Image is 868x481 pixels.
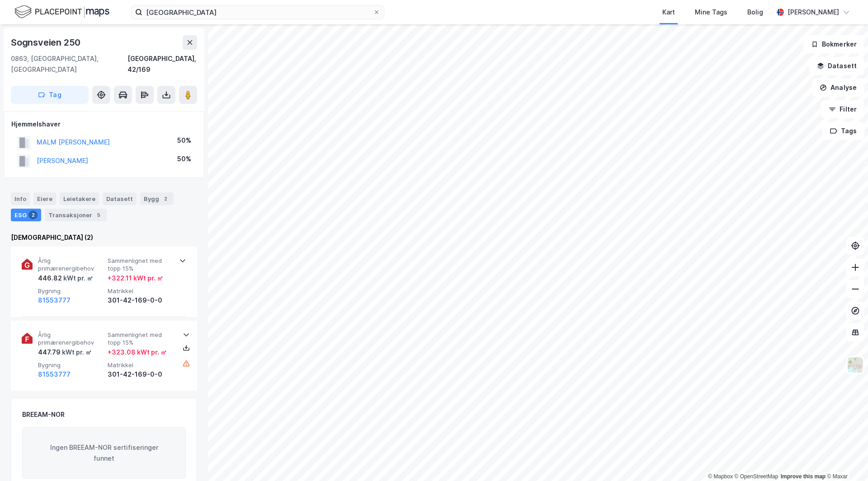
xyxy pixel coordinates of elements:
div: [GEOGRAPHIC_DATA], 42/169 [127,53,197,75]
div: kWt pr. ㎡ [62,273,93,284]
div: 447.79 [38,347,92,358]
div: 301-42-169-0-0 [108,369,174,380]
div: Bygg [140,192,174,205]
span: Bygning [38,287,104,295]
div: Mine Tags [695,7,727,18]
div: [DEMOGRAPHIC_DATA] (2) [11,232,197,243]
div: 446.82 [38,273,93,284]
div: [PERSON_NAME] [788,7,839,18]
div: + 323.08 kWt pr. ㎡ [108,347,167,358]
div: Sognsveien 250 [11,35,82,50]
span: Bygning [38,361,104,369]
div: Kontrollprogram for chat [823,438,868,481]
div: 50% [177,154,191,164]
input: Søk på adresse, matrikkel, gårdeiere, leietakere eller personer [142,5,373,19]
img: logo.f888ab2527a4732fd821a326f86c7f29.svg [14,4,109,20]
div: Hjemmelshaver [11,119,197,130]
div: ESG [11,209,41,221]
div: 50% [177,135,191,146]
div: Bolig [747,7,763,18]
button: 81553777 [38,369,71,380]
span: Sammenlignet med topp 15% [108,331,174,347]
div: 0863, [GEOGRAPHIC_DATA], [GEOGRAPHIC_DATA] [11,53,127,75]
div: 301-42-169-0-0 [108,295,174,306]
a: OpenStreetMap [735,473,778,480]
span: Matrikkel [108,287,174,295]
button: 81553777 [38,295,71,306]
div: + 322.11 kWt pr. ㎡ [108,273,163,284]
div: Transaksjoner [45,209,107,221]
button: Filter [821,100,864,118]
div: Leietakere [60,192,99,205]
a: Mapbox [708,473,733,480]
div: Info [11,192,30,205]
span: Årlig primærenergibehov [38,331,104,347]
div: Ingen BREEAM-NOR sertifiseringer funnet [22,427,186,479]
div: kWt pr. ㎡ [61,347,92,358]
div: BREEAM-NOR [22,409,65,420]
button: Datasett [809,57,864,75]
span: Sammenlignet med topp 15% [108,257,174,273]
div: 2 [161,194,170,203]
iframe: Chat Widget [823,438,868,481]
div: Eiere [33,192,56,205]
div: Datasett [103,192,137,205]
button: Tags [822,122,864,140]
button: Analyse [812,79,864,97]
button: Tag [11,86,89,104]
div: 2 [28,210,38,219]
div: 5 [94,210,103,219]
img: Z [847,356,864,374]
div: Kart [662,7,675,18]
a: Improve this map [781,473,826,480]
span: Årlig primærenergibehov [38,257,104,273]
span: Matrikkel [108,361,174,369]
button: Bokmerker [803,35,864,53]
